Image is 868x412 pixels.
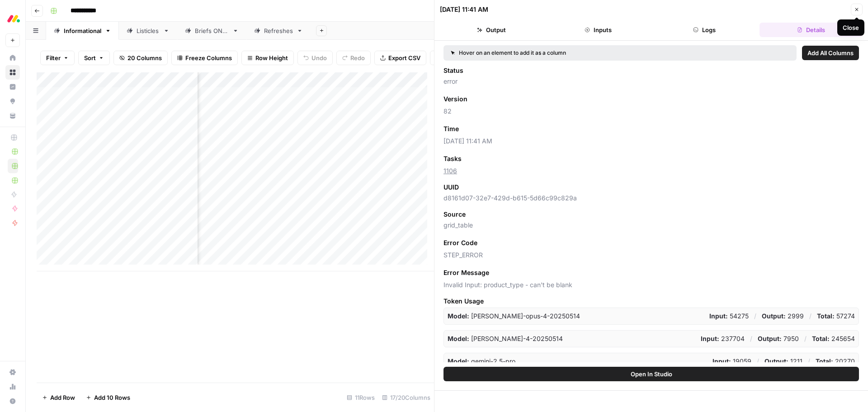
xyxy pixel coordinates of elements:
strong: Model: [448,357,469,365]
p: gemini-2.5-pro [448,357,515,366]
button: Add Row [37,390,80,405]
span: Open In Studio [631,369,672,379]
span: Filter [46,53,61,62]
span: [DATE] 11:41 AM [443,137,859,146]
a: Home [5,51,20,65]
button: Workspace: Monday.com [5,7,20,30]
span: Row Height [255,53,288,62]
p: 7950 [758,334,799,343]
span: Error Code [443,238,477,247]
span: Add 10 Rows [94,393,130,402]
strong: Output: [764,357,788,365]
a: 1106 [443,167,457,175]
a: Opportunities [5,94,20,109]
span: Status [443,66,463,75]
strong: Output: [758,335,782,342]
p: / [750,334,752,343]
a: Informational [46,22,119,40]
p: / [754,312,756,321]
div: Informational [64,26,101,35]
p: 1211 [764,357,802,366]
button: Sort [78,51,110,65]
span: Time [443,124,459,133]
span: grid_table [443,221,859,230]
button: Logs [653,23,756,37]
button: Filter [40,51,75,65]
span: Sort [84,53,96,62]
span: Redo [350,53,365,62]
span: STEP_ERROR [443,251,859,260]
span: Freeze Columns [185,53,232,62]
a: Settings [5,365,20,379]
span: Undo [311,53,327,62]
span: Export CSV [388,53,420,62]
p: 245654 [812,334,855,343]
div: Hover on an element to add it as a column [451,49,678,57]
p: / [809,312,811,321]
a: Briefs ONLY [177,22,246,40]
button: Row Height [241,51,294,65]
span: Error Message [443,268,489,277]
span: 20 Columns [127,53,162,62]
p: 2999 [762,312,804,321]
span: Invalid Input: product_type - can't be blank [443,280,859,289]
a: Refreshes [246,22,311,40]
span: UUID [443,183,459,192]
span: Source [443,210,466,219]
a: Browse [5,65,20,80]
button: Help + Support [5,394,20,408]
div: 17/20 Columns [378,390,434,405]
strong: Model: [448,335,469,342]
p: 54275 [709,312,749,321]
p: 20270 [816,357,855,366]
strong: Input: [701,335,719,342]
strong: Total: [817,312,835,320]
p: claude-sonnet-4-20250514 [448,334,563,343]
button: Inputs [547,23,650,37]
a: Insights [5,80,20,94]
a: Your Data [5,109,20,123]
a: Usage [5,379,20,394]
div: [DATE] 11:41 AM [440,5,488,14]
div: Listicles [137,26,160,35]
button: Details [759,23,863,37]
div: Close [843,23,859,32]
button: Export CSV [374,51,426,65]
button: Redo [336,51,371,65]
span: error [443,77,859,86]
div: 11 Rows [343,390,378,405]
img: Monday.com Logo [5,10,22,27]
strong: Model: [448,312,469,320]
button: Undo [297,51,333,65]
button: Freeze Columns [171,51,238,65]
div: Refreshes [264,26,293,35]
span: 82 [443,107,859,116]
button: Output [440,23,543,37]
div: Briefs ONLY [195,26,229,35]
span: Add All Columns [807,48,854,57]
strong: Total: [816,357,833,365]
button: Open In Studio [443,367,859,381]
a: Listicles [119,22,177,40]
span: Add Row [50,393,75,402]
button: Add 10 Rows [80,390,136,405]
p: / [808,357,810,366]
strong: Output: [762,312,786,320]
button: 20 Columns [113,51,168,65]
span: Tasks [443,154,462,163]
span: Version [443,95,467,104]
p: / [804,334,807,343]
p: / [757,357,759,366]
strong: Input: [709,312,728,320]
p: 57274 [817,312,855,321]
p: 237704 [701,334,745,343]
strong: Total: [812,335,830,342]
span: Token Usage [443,297,859,306]
strong: Input: [712,357,731,365]
button: Add All Columns [802,46,859,60]
p: 19059 [712,357,751,366]
p: claude-opus-4-20250514 [448,312,580,321]
span: d8161d07-32e7-429d-b615-5d66c99c829a [443,194,859,203]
